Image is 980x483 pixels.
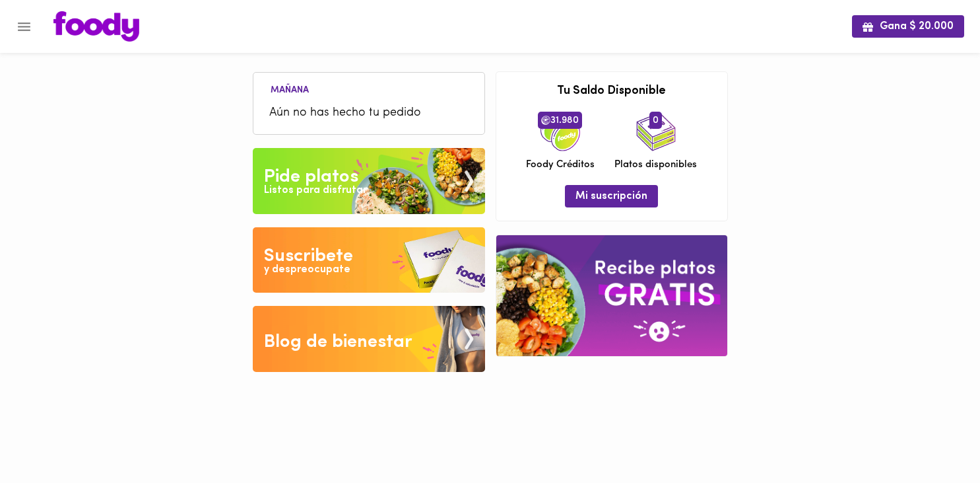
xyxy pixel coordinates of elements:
[852,15,964,37] button: Gana $ 20.000
[649,112,662,129] span: 0
[575,190,647,203] span: Mi suscripción
[264,262,350,278] div: y despreocupate
[253,148,485,214] img: Pide un Platos
[538,112,582,129] span: 31.980
[260,83,319,95] li: Mañana
[253,227,485,293] img: Disfruta bajar de peso
[526,158,595,172] span: Foody Créditos
[614,158,697,172] span: Platos disponibles
[565,185,658,207] button: Mi suscripción
[903,406,967,470] iframe: Messagebird Livechat Widget
[264,183,367,198] div: Listos para disfrutar
[53,11,139,42] img: logo.png
[253,306,485,372] img: Blog de bienestar
[269,104,469,122] span: Aún no has hecho tu pedido
[506,85,717,98] h3: Tu Saldo Disponible
[264,164,358,190] div: Pide platos
[496,235,727,356] img: referral-banner.png
[541,116,550,125] img: foody-creditos.png
[264,329,412,355] div: Blog de bienestar
[540,112,580,151] img: credits-package.png
[863,20,954,33] span: Gana $ 20.000
[264,243,353,270] div: Suscribete
[636,112,676,151] img: icon_dishes.png
[8,11,40,43] button: Menu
